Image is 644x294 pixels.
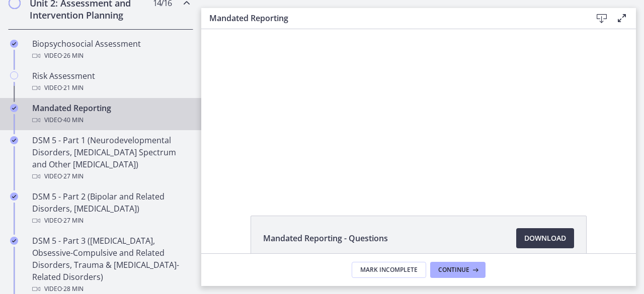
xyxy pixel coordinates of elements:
span: Continue [438,266,469,274]
span: · 21 min [62,82,84,94]
h3: Mandated Reporting [209,12,576,24]
div: Video [32,50,189,62]
div: Risk Assessment [32,70,189,94]
i: Completed [10,136,18,144]
div: DSM 5 - Part 1 (Neurodevelopmental Disorders, [MEDICAL_DATA] Spectrum and Other [MEDICAL_DATA]) [32,134,189,182]
button: Continue [430,262,486,278]
iframe: Video Lesson [201,29,636,192]
i: Completed [10,237,18,245]
a: Download [516,228,574,248]
span: · 27 min [62,215,84,227]
div: DSM 5 - Part 2 (Bipolar and Related Disorders, [MEDICAL_DATA]) [32,190,189,227]
div: Video [32,170,189,182]
span: Mark Incomplete [360,266,418,274]
div: Video [32,215,189,227]
span: · 27 min [62,170,84,182]
div: Video [32,82,189,94]
span: Download [524,232,566,244]
i: Completed [10,104,18,112]
i: Completed [10,192,18,201]
span: · 26 min [62,50,84,62]
div: Mandated Reporting [32,102,189,126]
div: Video [32,114,189,126]
span: Mandated Reporting - Questions [263,232,388,244]
button: Mark Incomplete [352,262,426,278]
div: Biopsychosocial Assessment [32,38,189,62]
i: Completed [10,40,18,48]
span: · 40 min [62,114,84,126]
